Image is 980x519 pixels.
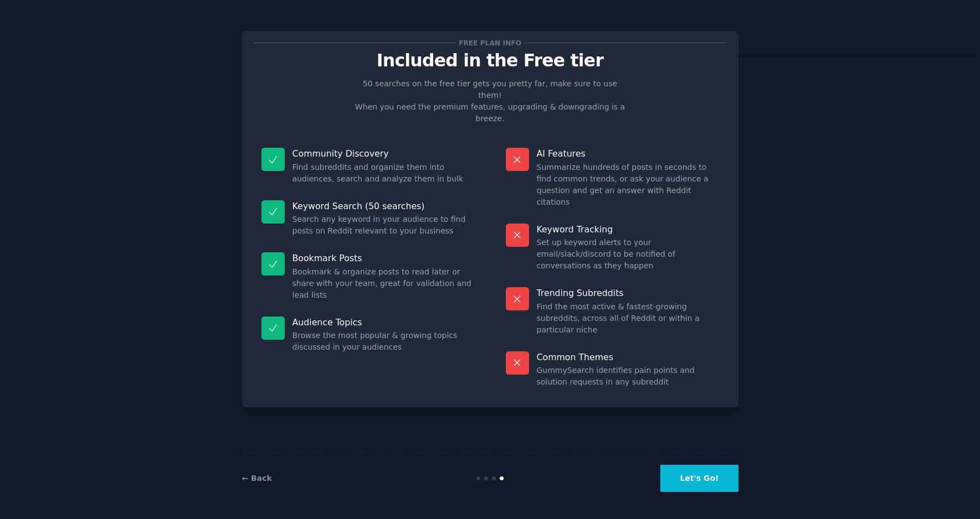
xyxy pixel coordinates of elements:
dd: Summarize hundreds of posts in seconds to find common trends, or ask your audience a question and... [537,162,719,208]
p: Trending Subreddits [537,287,719,299]
dd: Set up keyword alerts to your email/slack/discord to be notified of conversations as they happen [537,237,719,272]
dd: Find subreddits and organize them into audiences, search and analyze them in bulk [293,162,475,185]
p: Common Themes [537,351,719,363]
dd: Browse the most popular & growing topics discussed in your audiences [293,330,475,353]
button: Let's Go! [660,465,738,492]
p: 50 searches on the free tier gets you pretty far, make sure to use them! When you need the premiu... [351,78,630,124]
dd: GummySearch identifies pain points and solution requests in any subreddit [537,365,719,388]
p: Included in the Free tier [254,51,727,70]
p: Keyword Tracking [537,224,719,235]
dd: Bookmark & organize posts to read later or share with your team, great for validation and lead lists [293,266,475,301]
dd: Search any keyword in your audience to find posts on Reddit relevant to your business [293,214,475,237]
p: Audience Topics [293,316,475,328]
dd: Find the most active & fastest-growing subreddits, across all of Reddit or within a particular niche [537,301,719,336]
p: Keyword Search (50 searches) [293,200,475,212]
a: ← Back [242,474,272,482]
span: Free plan info [456,37,523,49]
p: Community Discovery [293,148,475,159]
p: Bookmark Posts [293,252,475,264]
p: AI Features [537,148,719,159]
